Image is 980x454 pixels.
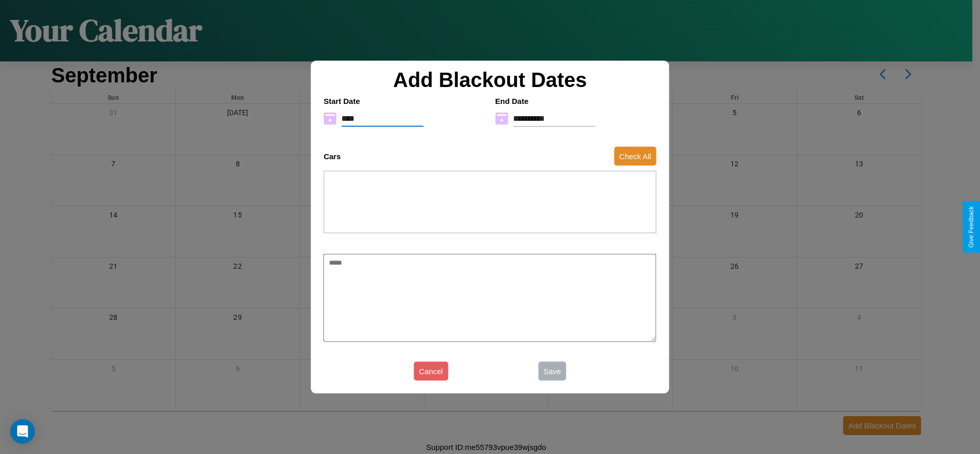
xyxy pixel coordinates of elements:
[538,362,566,381] button: Save
[10,419,35,444] div: Open Intercom Messenger
[414,362,448,381] button: Cancel
[495,96,657,105] h4: End Date
[323,96,485,105] h4: Start Date
[318,68,661,91] h2: Add Blackout Dates
[968,206,975,248] div: Give Feedback
[614,147,657,166] button: Check All
[323,152,340,161] h4: Cars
